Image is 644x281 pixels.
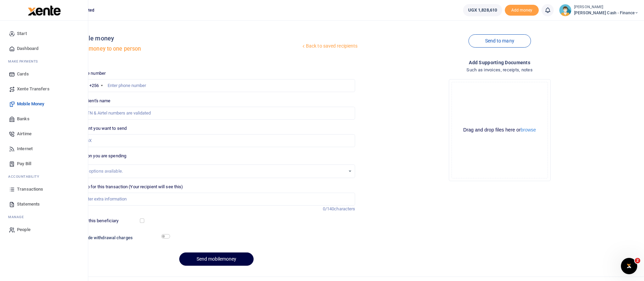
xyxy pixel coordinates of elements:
a: Send to many [468,34,531,48]
span: People [17,226,31,233]
a: Xente Transfers [5,82,82,96]
a: Internet [5,141,82,156]
a: Transactions [5,182,82,197]
a: UGX 1,828,610 [463,4,502,16]
a: profile-user [PERSON_NAME] [PERSON_NAME] Cash - Finance [559,4,639,16]
label: Amount you want to send [77,125,127,132]
li: Ac [5,171,82,182]
a: Mobile Money [5,96,82,111]
img: logo-large [28,5,61,16]
li: M [5,56,82,67]
li: Toup your wallet [505,5,539,16]
input: UGX [77,134,355,147]
iframe: Intercom live chat [621,258,637,274]
input: MTN & Airtel numbers are validated [77,107,355,120]
a: Pay Bill [5,156,82,171]
span: Mobile Money [17,101,44,107]
span: UGX 1,828,610 [468,7,497,14]
li: M [5,212,82,222]
label: Save this beneficiary [78,217,118,224]
span: Start [17,30,27,37]
label: Reason you are spending [77,153,126,159]
h4: Add supporting Documents [361,59,639,66]
div: +256 [89,82,99,89]
span: Transactions [17,186,43,193]
span: 0/140 [323,206,334,211]
a: Banks [5,111,82,126]
a: Back to saved recipients [301,40,358,52]
div: Drag and drop files here or [452,127,548,133]
button: Send mobilemoney [179,252,254,266]
h4: Such as invoices, receipts, notes [361,66,639,74]
span: [PERSON_NAME] Cash - Finance [574,10,639,16]
div: No options available. [82,168,346,175]
li: Wallet ballance [460,4,505,16]
span: characters [334,206,355,211]
span: Statements [17,201,40,208]
span: anage [12,214,24,219]
input: Enter extra information [77,193,355,206]
span: Add money [505,5,539,16]
input: Enter phone number [77,79,355,92]
span: 2 [635,258,640,263]
span: Airtime [17,130,32,137]
h4: Mobile money [75,35,301,42]
span: countability [13,174,39,179]
small: [PERSON_NAME] [574,4,639,10]
div: Uganda: +256 [78,80,105,92]
span: Pay Bill [17,160,31,167]
label: Memo for this transaction (Your recipient will see this) [77,183,183,190]
span: Internet [17,145,33,152]
span: Banks [17,116,30,122]
span: Cards [17,71,29,77]
h5: Send money to one person [75,46,301,52]
span: Xente Transfers [17,86,50,92]
a: Airtime [5,126,82,141]
label: Recipient's name [77,98,111,104]
span: ake Payments [12,59,38,64]
a: People [5,222,82,237]
button: browse [521,127,536,132]
a: Start [5,26,82,41]
a: Cards [5,67,82,82]
div: File Uploader [449,79,551,181]
a: logo-small logo-large logo-large [27,7,61,13]
h6: Include withdrawal charges [78,235,167,241]
a: Dashboard [5,41,82,56]
a: Statements [5,197,82,212]
a: Add money [505,7,539,12]
label: Phone number [77,70,106,77]
span: Dashboard [17,45,38,52]
img: profile-user [559,4,571,16]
